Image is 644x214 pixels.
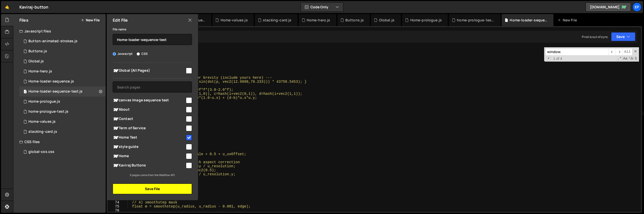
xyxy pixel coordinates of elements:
h2: Files [19,17,28,23]
button: New File [81,18,100,22]
div: 16061/45009.js [19,56,106,66]
span: canvas image sequence test [113,97,185,103]
div: 74 [108,200,123,204]
input: Search pages [113,81,192,93]
div: Global.js [379,18,394,23]
div: Home-values.js [221,18,248,23]
h2: Edit File [113,17,128,23]
div: stacking-card.js [263,18,292,23]
div: Button-animated-strokes.js [28,39,77,44]
span: RegExp Search [617,56,622,61]
div: Javascript files [13,26,106,36]
div: 16061/43261.css [19,147,106,157]
span: Whole Word Search [628,56,634,61]
div: Home-loader-sequence.js [28,79,74,84]
span: style guide [113,144,185,150]
label: Javascript [113,51,133,56]
div: 16061/43947.js [19,36,106,46]
div: 16061/43948.js [19,66,106,76]
span: 1 of 4 [551,57,564,61]
div: 16061/43249.js [19,97,106,107]
div: stacking-card.js [28,130,57,134]
div: 16061/43050.js [19,46,106,56]
span: 1 [24,90,27,94]
div: Home-prologue.js [410,18,442,23]
div: home-prologue-test.js [457,18,495,23]
div: Home-values.js [28,119,56,124]
button: Code Only [301,3,343,12]
span: Toggle Replace mode [546,56,551,61]
div: Buttons.js [345,18,364,23]
button: Save File [113,184,192,194]
span: Alt-Enter [622,48,632,56]
div: 75 [108,204,123,208]
span: Home Test [113,135,185,141]
div: 16061/44088.js [19,87,106,97]
div: Home-prologue.js [28,99,60,104]
label: File name [113,27,126,32]
div: Home-loader-sequence-test.js [28,89,83,94]
input: Search for [545,48,609,56]
span: Global (All Pages) [113,68,185,74]
div: home-prologue-test.js [28,109,68,114]
div: 16061/43950.js [19,117,106,127]
div: 16061/44087.js [19,107,106,117]
span: ​ [609,48,616,56]
div: Prod is out of sync [582,35,608,39]
span: Term of Service [113,125,185,131]
span: Kaviraj Buttons [113,162,185,168]
span: Home [113,153,185,159]
label: CSS [137,51,148,56]
div: 76 [108,208,123,212]
input: Name [113,34,192,45]
small: 9 pages come from the Webflow API [130,173,175,177]
span: CaseSensitive Search [623,56,628,61]
span: Contact [113,116,185,122]
div: Home-loader-sequence-test.js [510,18,547,23]
div: Home-hero.js [307,18,330,23]
a: 🤙 [1,1,13,13]
input: Javascript [113,52,116,56]
div: Buttons.js [28,49,47,54]
span: Search In Selection [634,56,637,61]
a: Ep [632,3,641,12]
span: About [113,107,185,113]
div: CSS files [13,137,106,147]
div: Kaviraj-button [19,4,48,10]
div: 16061/44833.js [19,127,106,137]
input: CSS [137,52,140,56]
div: global-css.css [28,150,54,154]
div: 16061/43594.js [19,76,106,87]
div: Home-hero.js [28,69,52,74]
a: [DOMAIN_NAME] [586,3,631,12]
span: ​ [616,48,623,56]
div: Global.js [28,59,44,64]
div: New File [557,18,579,23]
button: Save [611,32,635,41]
